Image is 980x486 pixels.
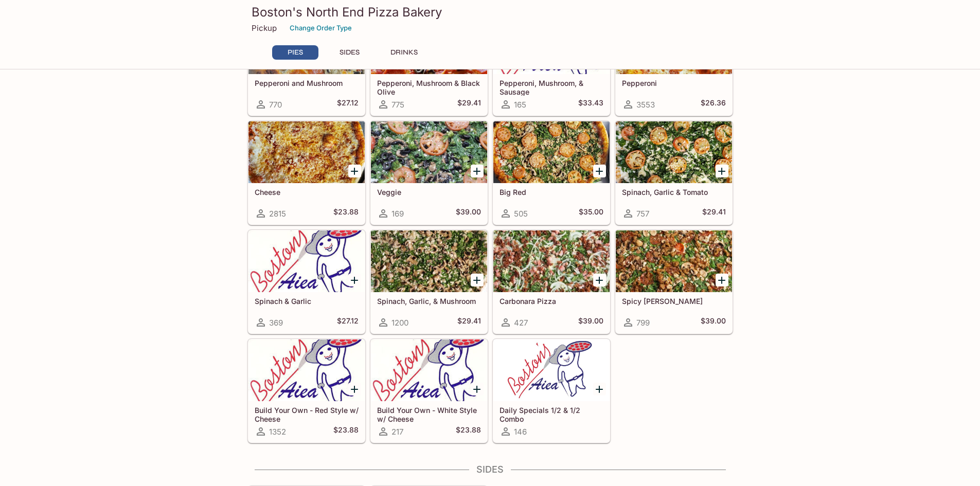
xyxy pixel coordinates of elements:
div: Pepperoni [616,12,732,74]
h5: $27.12 [337,316,359,329]
span: 1200 [391,318,408,328]
span: 1352 [269,427,286,437]
span: 146 [514,427,527,437]
h4: SIDES [247,464,733,475]
span: 505 [514,209,528,219]
span: 169 [391,209,404,219]
span: 369 [269,318,283,328]
h5: $29.41 [702,207,726,220]
button: Add Veggie [471,165,484,177]
a: Cheese2815$23.88 [248,121,365,225]
button: Add Spinach, Garlic, & Mushroom [471,274,484,286]
a: Build Your Own - Red Style w/ Cheese1352$23.88 [248,339,365,443]
h5: $27.12 [337,98,359,111]
button: Add Daily Specials 1/2 & 1/2 Combo [593,383,606,395]
a: Spinach, Garlic & Tomato757$29.41 [615,121,733,225]
span: 775 [391,100,404,110]
button: Add Spinach & Garlic [348,274,361,286]
h5: Spinach & Garlic [255,297,359,305]
span: 3553 [636,100,655,110]
h5: Build Your Own - White Style w/ Cheese [377,406,481,423]
button: Add Build Your Own - Red Style w/ Cheese [348,383,361,395]
h5: $33.43 [578,98,603,111]
span: 427 [514,318,528,328]
button: Add Build Your Own - White Style w/ Cheese [471,383,484,395]
h5: Big Red [500,188,603,196]
div: Spinach, Garlic, & Mushroom [371,230,487,292]
button: DRINKS [381,45,427,60]
h5: Pepperoni [622,79,726,87]
div: Pepperoni and Mushroom [248,12,365,74]
button: Add Carbonara Pizza [593,274,606,286]
h5: $23.88 [333,425,359,438]
h5: $23.88 [333,207,359,220]
div: Cheese [248,121,365,183]
h5: $39.00 [578,316,603,329]
button: Add Big Red [593,165,606,177]
h5: $26.36 [701,98,726,111]
p: Pickup [252,23,277,33]
span: 217 [391,427,403,437]
h5: $29.41 [457,98,481,111]
span: 2815 [269,209,286,219]
div: Daily Specials 1/2 & 1/2 Combo [493,339,610,401]
span: 799 [636,318,650,328]
h3: Boston's North End Pizza Bakery [252,4,729,20]
h5: Pepperoni, Mushroom, & Sausage [500,79,603,96]
h5: $39.00 [456,207,481,220]
button: SIDES [327,45,373,60]
div: Carbonara Pizza [493,230,610,292]
h5: Spinach, Garlic, & Mushroom [377,297,481,305]
h5: Pepperoni and Mushroom [255,79,359,87]
h5: Carbonara Pizza [500,297,603,305]
div: Big Red [493,121,610,183]
a: Veggie169$39.00 [370,121,488,225]
h5: $29.41 [457,316,481,329]
span: 165 [514,100,526,110]
h5: Spicy [PERSON_NAME] [622,297,726,305]
button: Add Cheese [348,165,361,177]
h5: $23.88 [456,425,481,438]
button: Add Spicy Jenny [716,274,728,286]
h5: Pepperoni, Mushroom & Black Olive [377,79,481,96]
a: Build Your Own - White Style w/ Cheese217$23.88 [370,339,488,443]
div: Pepperoni, Mushroom & Black Olive [371,12,487,74]
button: PIES [272,45,318,60]
button: Add Spinach, Garlic & Tomato [716,165,728,177]
a: Daily Specials 1/2 & 1/2 Combo146 [493,339,610,443]
a: Spinach, Garlic, & Mushroom1200$29.41 [370,230,488,334]
h5: Cheese [255,188,359,196]
h5: $39.00 [701,316,726,329]
div: Pepperoni, Mushroom, & Sausage [493,12,610,74]
button: Change Order Type [285,20,357,36]
div: Spinach, Garlic & Tomato [616,121,732,183]
div: Spinach & Garlic [248,230,365,292]
h5: Spinach, Garlic & Tomato [622,188,726,196]
h5: Veggie [377,188,481,196]
a: Spicy [PERSON_NAME]799$39.00 [615,230,733,334]
div: Build Your Own - Red Style w/ Cheese [248,339,365,401]
a: Carbonara Pizza427$39.00 [493,230,610,334]
div: Spicy Jenny [616,230,732,292]
span: 757 [636,209,649,219]
span: 770 [269,100,282,110]
div: Build Your Own - White Style w/ Cheese [371,339,487,401]
div: Veggie [371,121,487,183]
h5: Build Your Own - Red Style w/ Cheese [255,406,359,423]
h5: Daily Specials 1/2 & 1/2 Combo [500,406,603,423]
a: Spinach & Garlic369$27.12 [248,230,365,334]
a: Big Red505$35.00 [493,121,610,225]
h5: $35.00 [579,207,603,220]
